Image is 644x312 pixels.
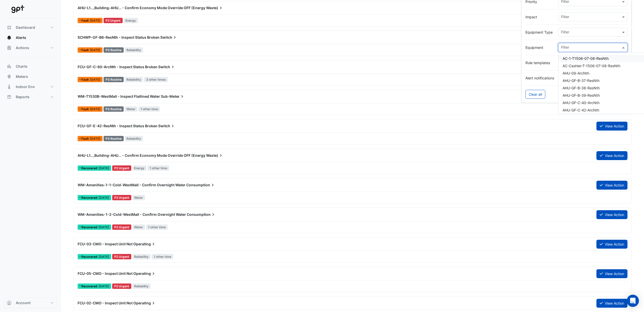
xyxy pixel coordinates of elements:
button: Reports [4,92,57,102]
div: P3 Routine [104,136,124,141]
span: Energy [132,165,147,171]
span: Charts [16,64,27,69]
span: Reports [16,94,30,100]
span: Sun 10-Aug-2025 20:30 AEST [90,48,101,52]
span: Recovered [81,196,98,199]
span: Sun 10-Aug-2025 14:31 AEST [90,19,101,22]
span: Consumption [187,212,216,217]
span: Waste) [206,5,223,10]
button: Meters [4,72,57,82]
button: Actions [4,43,57,53]
span: Fault [81,108,90,111]
button: Account [4,298,57,308]
span: Reliability [125,136,143,141]
app-icon: Alerts [7,35,12,40]
div: P2 Urgent [112,254,131,259]
app-icon: Indoor Env [7,84,12,89]
button: Alerts [4,33,57,43]
button: View Action [596,299,627,308]
span: 1 other time [152,254,173,259]
div: P2 Urgent [112,283,131,289]
span: Mon 04-Aug-2025 04:45 AEST [98,196,109,200]
app-icon: Charts [7,64,12,69]
span: AHU-GF-C-40-ArcNth [563,101,599,105]
span: Reliability [132,283,151,289]
span: FCU-05-CMO - Inspect Unit Not [78,271,133,276]
div: Filter [560,14,569,21]
span: Energy [124,18,138,23]
span: Switch [160,35,177,40]
span: Fault [81,19,90,22]
span: Fault [81,137,90,140]
div: P2 Urgent [104,18,123,23]
span: Thu 24-Jul-2025 11:00 AEST [98,284,109,288]
div: Filter [560,29,569,36]
span: WM-Amenities-1-2-Cold-WestMall - Confirm Overnight Water [78,212,186,217]
span: Water [132,224,145,230]
span: Switch [158,64,175,69]
span: Meters [16,74,28,79]
span: Waste) [206,153,223,158]
span: WM-Amenities-1-1-Cold-WestMall - Confirm Overnight Water [78,183,185,187]
span: Dashboard [16,25,35,30]
button: View Action [596,181,627,190]
span: AHU-L1...,Building-AHU... - Confirm Economy Mode Override OFF (Energy [78,6,205,10]
button: Clear all [525,90,545,99]
span: Fault [81,49,90,52]
label: Alert notifications [525,75,554,81]
div: P2 Urgent [112,195,131,200]
span: Reliability [132,254,151,259]
span: Water [125,106,138,112]
span: Sun 10-Aug-2025 09:31 AEST [90,78,101,81]
span: Account [16,300,31,305]
span: Alerts [16,35,26,40]
div: Filter [560,45,569,51]
span: FCU-GF-E-42-ResNth - Inspect Status Broken [78,124,158,128]
span: AC-Cashier-T-1506-07-08-ResNth [563,64,620,68]
app-icon: Dashboard [7,25,12,30]
span: 1 other time [146,224,168,230]
span: 1 other time [148,165,169,171]
span: Operating [133,242,156,247]
span: AHU-GF-B-38-ResNth [563,86,600,90]
span: Sun 10-Aug-2025 21:01 AEST [98,166,109,170]
span: 3 other times [144,77,168,82]
span: Recovered [81,285,98,288]
span: FCU-02-CMO - Inspect Unit Not [78,301,133,305]
button: View Action [596,151,627,160]
app-icon: Reports [7,94,12,100]
div: Open Intercom Messenger [627,295,639,307]
span: Recovered [81,167,98,170]
span: Fault [81,78,90,81]
div: P3 Routine [104,77,124,82]
span: 1 other time [138,106,160,112]
span: Thu 07-Aug-2025 17:16 AEST [90,107,101,111]
button: View Action [596,210,627,219]
label: Equipment Type [525,30,554,35]
button: View Action [596,269,627,278]
div: P3 Routine [104,47,124,53]
div: P2 Urgent [112,165,131,171]
span: AHU-L1...,Building-AHU... - Confirm Economy Mode Override OFF (Energy [78,153,205,158]
span: Switch [158,123,175,129]
span: Thu 24-Jul-2025 11:00 AEST [98,255,109,259]
app-icon: Meters [7,74,12,79]
button: Indoor Env [4,82,57,92]
img: Company Logo [6,4,29,14]
span: Actions [16,45,29,50]
span: Indoor Env [16,84,35,89]
span: AHU-GF-C-42-ArcNth [563,108,599,112]
div: P3 Routine [104,106,124,112]
span: Mon 04-Aug-2025 04:00 AEST [98,225,109,229]
span: AHU-09-ArcNth [563,71,589,75]
span: AHU-GF-B-39-ResNth [563,93,600,97]
span: Water [132,195,145,200]
label: Equipment [525,45,554,50]
span: Operating [133,271,156,276]
span: Reliability [125,77,143,82]
span: Reliability [125,47,143,53]
button: View Action [596,122,627,131]
app-icon: Actions [7,45,12,50]
button: Dashboard [4,22,57,33]
span: FCU-03-CMO - Inspect Unit Not [78,242,133,246]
